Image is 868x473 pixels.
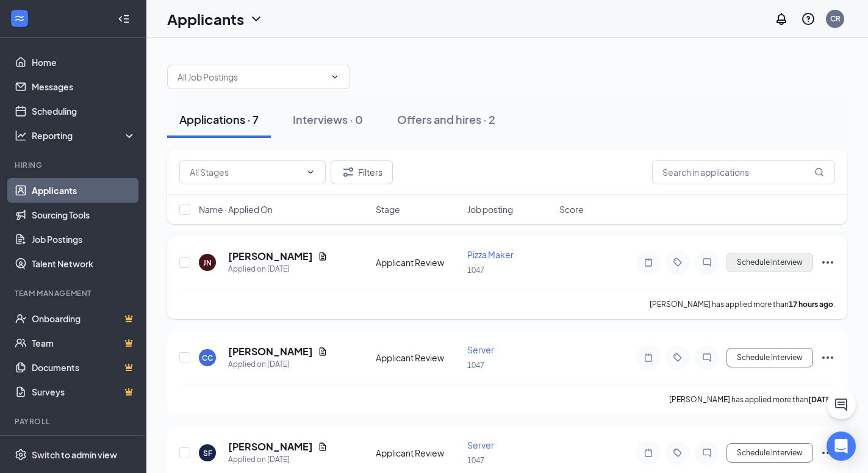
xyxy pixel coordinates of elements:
span: Score [559,203,584,215]
a: DocumentsCrown [32,355,136,380]
b: [DATE] [808,395,833,404]
span: 1047 [467,361,484,370]
svg: Analysis [15,129,27,142]
div: Reporting [32,129,137,142]
div: Offers and hires · 2 [397,112,495,127]
button: ChatActive [827,390,856,419]
h5: [PERSON_NAME] [228,345,313,358]
svg: Tag [670,448,685,458]
div: Applications · 7 [179,112,259,127]
div: Applied on [DATE] [228,453,328,466]
input: All Stages [190,165,301,179]
h5: [PERSON_NAME] [228,250,313,263]
a: SurveysCrown [32,380,136,404]
svg: Note [641,353,656,363]
input: Search in applications [652,160,835,184]
svg: ChatInactive [700,353,714,363]
a: Applicants [32,178,136,203]
div: Applied on [DATE] [228,358,328,370]
div: JN [203,258,212,268]
p: [PERSON_NAME] has applied more than . [669,394,835,405]
svg: ChatActive [834,397,848,412]
svg: Tag [670,258,685,267]
a: Home [32,50,136,74]
input: All Job Postings [178,70,325,84]
div: Open Intercom Messenger [827,431,856,461]
svg: Document [318,442,328,452]
a: Talent Network [32,251,136,276]
div: Applicant Review [376,352,461,364]
span: Name · Applied On [199,203,273,215]
div: Applied on [DATE] [228,263,328,275]
div: Applicant Review [376,256,461,269]
div: CR [830,13,841,24]
span: Job posting [467,203,513,215]
h5: [PERSON_NAME] [228,440,313,453]
div: Hiring [15,160,134,170]
svg: Collapse [118,13,130,25]
span: Server [467,439,494,450]
svg: ChatInactive [700,258,714,267]
svg: Ellipses [820,255,835,270]
b: 17 hours ago [789,300,833,309]
div: SF [203,448,212,458]
svg: ChevronDown [306,167,315,177]
div: Switch to admin view [32,449,117,461]
div: Team Management [15,288,134,298]
div: Interviews · 0 [293,112,363,127]
a: Messages [32,74,136,99]
svg: ChevronDown [330,72,340,82]
svg: WorkstreamLogo [13,12,26,24]
a: Scheduling [32,99,136,123]
p: [PERSON_NAME] has applied more than . [650,299,835,309]
div: Payroll [15,416,134,427]
svg: Tag [670,353,685,363]
svg: MagnifyingGlass [814,167,824,177]
svg: Note [641,258,656,267]
svg: Document [318,347,328,356]
svg: Ellipses [820,446,835,460]
div: Applicant Review [376,447,461,459]
span: Server [467,344,494,355]
span: 1047 [467,456,484,465]
svg: Notifications [774,12,789,26]
button: Schedule Interview [726,443,813,463]
svg: Filter [341,165,356,179]
a: Sourcing Tools [32,203,136,227]
a: TeamCrown [32,331,136,355]
button: Schedule Interview [726,348,813,367]
h1: Applicants [167,9,244,29]
svg: ChatInactive [700,448,714,458]
div: CC [202,353,213,363]
svg: Settings [15,449,27,461]
svg: QuestionInfo [801,12,816,26]
svg: Document [318,251,328,261]
svg: Ellipses [820,350,835,365]
svg: Note [641,448,656,458]
span: Pizza Maker [467,249,514,260]
button: Filter Filters [331,160,393,184]
a: Job Postings [32,227,136,251]
span: Stage [376,203,400,215]
svg: ChevronDown [249,12,264,26]
span: 1047 [467,265,484,275]
button: Schedule Interview [726,253,813,272]
a: OnboardingCrown [32,306,136,331]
